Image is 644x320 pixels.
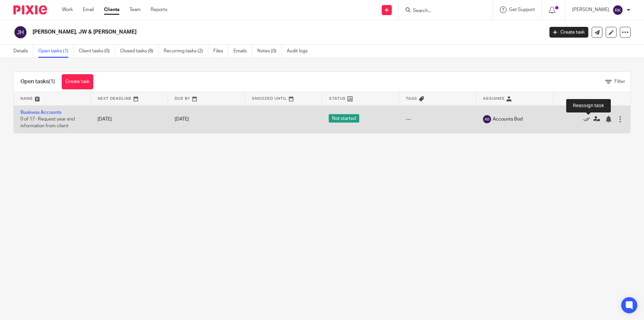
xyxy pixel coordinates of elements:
[20,78,55,85] h1: Open tasks
[129,6,141,13] a: Team
[509,7,535,12] span: Get Support
[329,114,359,123] span: Not started
[20,110,61,115] a: Business Accounts
[549,27,588,38] a: Create task
[33,29,438,36] h2: [PERSON_NAME], JW & [PERSON_NAME]
[406,116,470,123] div: ---
[13,25,28,39] img: svg%3E
[175,117,189,122] span: [DATE]
[151,6,167,13] a: Reports
[38,45,74,58] a: Open tasks (1)
[13,5,47,14] img: Pixie
[287,45,313,58] a: Audit logs
[493,116,523,123] span: Accounts Bod
[62,74,93,89] a: Create task
[83,6,94,13] a: Email
[62,6,73,13] a: Work
[20,117,75,129] span: 0 of 17 · Request year end information from client
[406,97,417,100] span: Tags
[572,6,609,13] p: [PERSON_NAME]
[257,45,282,58] a: Notes (0)
[412,8,473,14] input: Search
[49,79,55,84] span: (1)
[213,45,228,58] a: Files
[79,45,115,58] a: Client tasks (0)
[164,45,208,58] a: Recurring tasks (2)
[612,5,623,15] img: svg%3E
[329,97,346,100] span: Status
[233,45,252,58] a: Emails
[483,115,491,123] img: svg%3E
[91,105,168,133] td: [DATE]
[583,116,593,123] a: Mark as done
[252,97,287,100] span: Snoozed Until
[13,45,33,58] a: Details
[104,6,119,13] a: Clients
[120,45,159,58] a: Closed tasks (8)
[614,79,625,84] span: Filter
